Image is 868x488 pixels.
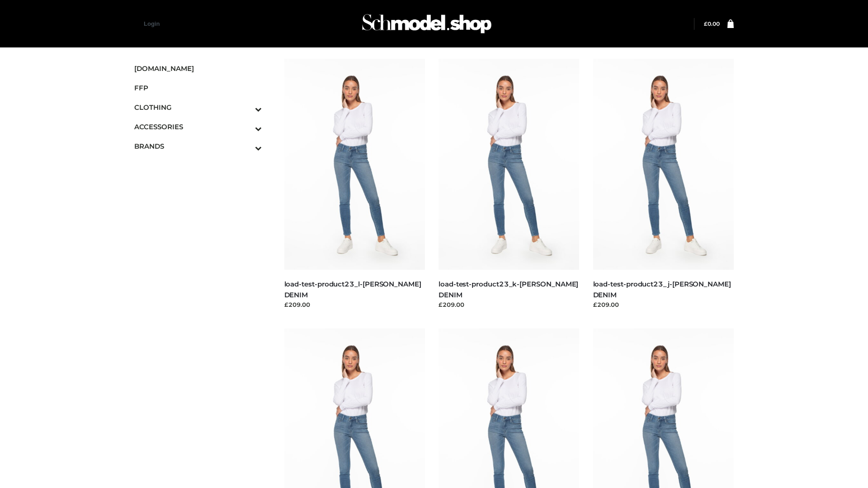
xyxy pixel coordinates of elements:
div: £209.00 [593,300,734,309]
a: load-test-product23_k-[PERSON_NAME] DENIM [439,280,578,299]
a: £0.00 [704,20,720,27]
button: Toggle Submenu [230,98,262,117]
span: ACCESSORIES [134,122,262,132]
span: BRANDS [134,141,262,151]
button: Toggle Submenu [230,136,262,156]
span: £ [704,20,708,27]
span: [DOMAIN_NAME] [134,63,262,74]
a: CLOTHINGToggle Submenu [134,98,262,117]
a: Login [144,20,160,27]
a: FFP [134,78,262,98]
a: ACCESSORIESToggle Submenu [134,117,262,136]
bdi: 0.00 [704,20,720,27]
a: [DOMAIN_NAME] [134,59,262,78]
div: £209.00 [284,300,425,309]
a: BRANDSToggle Submenu [134,136,262,156]
span: FFP [134,83,262,93]
button: Toggle Submenu [230,117,262,136]
a: load-test-product23_l-[PERSON_NAME] DENIM [284,280,421,299]
span: CLOTHING [134,102,262,113]
div: £209.00 [439,300,580,309]
a: load-test-product23_j-[PERSON_NAME] DENIM [593,280,731,299]
img: Schmodel Admin 964 [359,6,495,42]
